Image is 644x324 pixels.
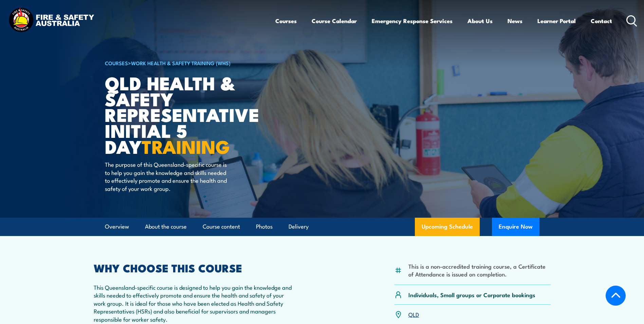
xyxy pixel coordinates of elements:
a: Emergency Response Services [372,12,453,30]
a: Course content [203,218,240,236]
a: News [508,12,522,30]
a: Contact [591,12,612,30]
button: Enquire Now [492,218,539,236]
p: This Queensland-specific course is designed to help you gain the knowledge and skills needed to e... [94,283,292,323]
a: Course Calendar [312,12,357,30]
a: Photos [256,218,273,236]
a: Work Health & Safety Training (WHS) [131,59,231,67]
p: The purpose of this Queensland-specific course is to help you gain the knowledge and skills neede... [105,160,229,192]
a: Courses [275,12,297,30]
a: Upcoming Schedule [415,218,480,236]
a: Delivery [289,218,309,236]
strong: TRAINING [142,132,230,160]
a: About the course [145,218,187,236]
li: This is a non-accredited training course, a Certificate of Attendance is issued on completion. [408,262,551,278]
a: QLD [408,310,419,318]
a: Learner Portal [537,12,576,30]
h1: QLD Health & Safety Representative Initial 5 Day [105,75,273,154]
a: COURSES [105,59,128,67]
h6: > [105,59,273,67]
a: Overview [105,218,129,236]
h2: WHY CHOOSE THIS COURSE [94,263,292,272]
p: Individuals, Small groups or Corporate bookings [408,291,535,299]
a: About Us [467,12,493,30]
